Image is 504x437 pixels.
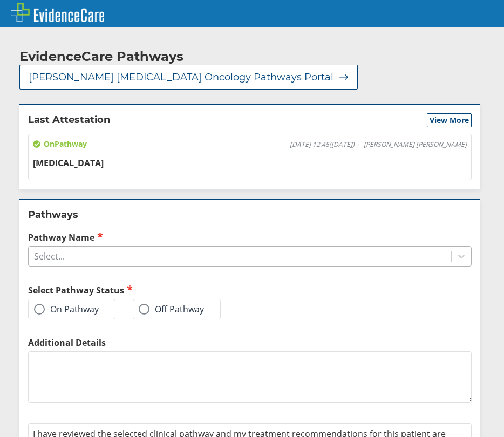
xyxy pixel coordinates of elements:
[34,304,99,315] label: On Pathway
[290,140,355,149] span: [DATE] 12:45 ( [DATE] )
[139,304,204,315] label: Off Pathway
[427,113,472,127] button: View More
[28,208,472,221] h2: Pathways
[19,49,183,65] h2: EvidenceCare Pathways
[28,113,110,127] h2: Last Attestation
[33,157,104,169] span: [MEDICAL_DATA]
[28,337,472,349] label: Additional Details
[364,140,467,149] span: [PERSON_NAME] [PERSON_NAME]
[28,231,472,243] label: Pathway Name
[28,284,246,296] h2: Select Pathway Status
[11,3,104,22] img: EvidenceCare
[19,65,358,90] button: [PERSON_NAME] [MEDICAL_DATA] Oncology Pathways Portal
[33,139,87,149] span: On Pathway
[430,115,469,126] span: View More
[34,250,65,262] div: Select...
[29,71,333,84] span: [PERSON_NAME] [MEDICAL_DATA] Oncology Pathways Portal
